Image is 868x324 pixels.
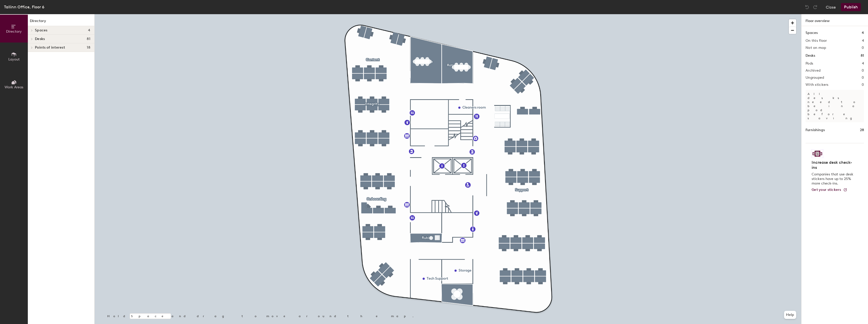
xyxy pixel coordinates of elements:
h2: 0 [862,76,864,80]
div: Tallinn Office, Floor 6 [4,4,44,10]
span: Work Areas [5,85,23,89]
h2: Not on map [806,46,826,50]
h1: Desks [806,53,815,58]
span: Spaces [35,28,48,32]
h1: Furnishings [806,127,825,133]
span: Get your stickers [812,188,841,192]
h2: On this floor [806,39,827,43]
h1: 81 [861,53,864,58]
h2: 0 [862,69,864,73]
h4: Increase desk check-ins [812,160,855,170]
h2: Archived [806,69,820,73]
h2: 4 [862,39,864,43]
h2: Pods [806,62,813,66]
h2: 0 [862,46,864,50]
h1: Spaces [806,30,818,36]
span: Directory [6,29,22,34]
button: Close [826,3,836,11]
span: 4 [88,28,90,32]
span: 18 [87,46,90,50]
span: Points of interest [35,46,65,50]
button: Publish [841,3,861,11]
span: 81 [87,37,90,41]
img: Redo [813,5,818,10]
h1: Directory [28,18,94,26]
p: Companies that use desk stickers have up to 25% more check-ins. [812,172,855,186]
button: Help [784,311,796,319]
span: Layout [8,57,20,62]
span: Desks [35,37,45,41]
h2: With stickers [806,83,829,87]
a: Get your stickers [812,188,847,192]
p: All desks need to be in a pod before saving [806,90,864,122]
img: Undo [805,5,810,10]
h1: Floor overview [801,14,868,26]
img: Sticker logo [812,149,823,158]
h1: 4 [862,30,864,36]
h1: 28 [860,127,864,133]
h2: 4 [862,62,864,66]
h2: 0 [862,83,864,87]
h2: Ungrouped [806,76,824,80]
